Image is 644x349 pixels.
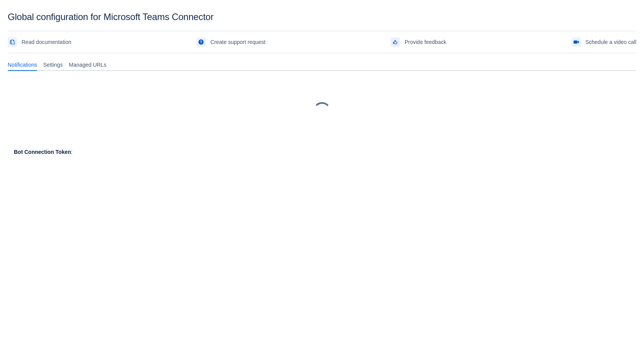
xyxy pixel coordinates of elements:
a: Create support request [196,36,265,48]
a: Read documentation [8,36,71,48]
span: Read documentation [22,36,71,48]
span: Settings [43,61,63,69]
strong: Bot Connection Token [14,149,71,155]
span: Notifications [8,61,37,69]
a: Schedule a video call [572,36,636,48]
span: support [198,39,204,45]
span: Provide feedback [404,36,446,48]
span: feedback [392,39,398,45]
span: Schedule a video call [585,36,636,48]
div: Global configuration for Microsoft Teams Connector [8,12,636,22]
span: Managed URLs [69,61,106,69]
div: : [14,148,630,156]
span: Create support request [210,36,265,48]
span: documentation [9,39,15,45]
a: Provide feedback [391,36,446,48]
span: videoCall [573,39,579,45]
